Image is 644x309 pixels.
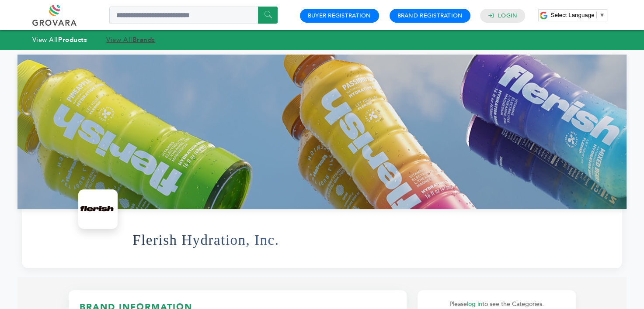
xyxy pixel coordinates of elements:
[498,12,517,20] a: Login
[80,192,115,227] img: Flerish Hydration, Inc. Logo
[132,35,155,44] strong: Brands
[308,12,371,20] a: Buyer Registration
[58,35,87,44] strong: Products
[467,300,482,308] a: log in
[550,12,594,18] span: Select Language
[132,219,279,261] h1: Flerish Hydration, Inc.
[599,12,605,18] span: ▼
[596,12,597,18] span: ​
[32,35,87,44] a: View AllProducts
[109,7,278,24] input: Search a product or brand...
[106,35,155,44] a: View AllBrands
[550,12,605,18] a: Select Language​
[397,12,463,20] a: Brand Registration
